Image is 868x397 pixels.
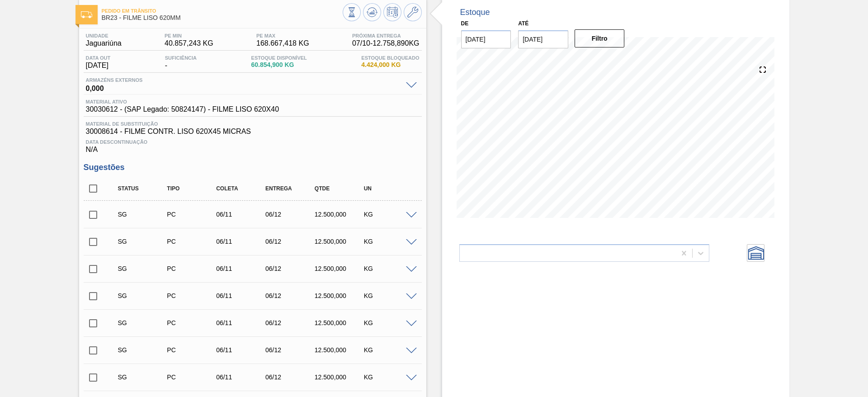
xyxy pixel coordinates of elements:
div: 06/11/2025 [214,292,269,299]
span: 30030612 - (SAP Legado: 50824147) - FILME LISO 620X40 [86,105,279,113]
div: Tipo [165,185,219,192]
span: Suficiência [165,55,197,61]
span: PE MIN [165,33,213,38]
div: Sugestão Criada [116,292,170,299]
button: Visão Geral dos Estoques [343,3,361,21]
div: KG [362,238,416,245]
span: Unidade [86,33,122,38]
button: Filtro [575,29,625,47]
div: 12.500,000 [312,211,367,218]
span: Data out [86,55,111,61]
div: 06/11/2025 [214,319,269,326]
div: Sugestão Criada [116,238,170,245]
img: Ícone [81,11,92,18]
div: 12.500,000 [312,238,367,245]
label: Até [518,20,528,27]
label: De [461,20,469,27]
div: KG [362,373,416,381]
div: 06/11/2025 [214,346,269,354]
span: BR23 - FILME LISO 620MM [102,14,343,21]
div: Pedido de Compra [165,265,219,272]
input: dd/mm/yyyy [518,30,568,48]
div: 06/12/2025 [263,319,318,326]
div: 06/11/2025 [214,211,269,218]
span: Data Descontinuação [86,139,420,145]
button: Ir ao Master Data / Geral [404,3,422,21]
button: Atualizar Gráfico [363,3,381,21]
span: 60.854,900 KG [251,61,307,68]
div: 06/12/2025 [263,265,318,272]
div: KG [362,346,416,354]
div: 12.500,000 [312,373,367,381]
span: Jaguariúna [86,39,122,47]
div: 12.500,000 [312,319,367,326]
span: 07/10 - 12.758,890 KG [352,39,420,47]
div: Sugestão Criada [116,373,170,381]
span: 30008614 - FILME CONTR. LISO 620X45 MICRAS [86,128,420,136]
span: Próxima Entrega [352,33,420,38]
span: PE MAX [256,33,309,38]
div: 06/11/2025 [214,373,269,381]
div: Sugestão Criada [116,211,170,218]
span: 168.667,418 KG [256,39,309,47]
div: 06/11/2025 [214,238,269,245]
span: Estoque Disponível [251,55,307,61]
div: KG [362,211,416,218]
div: Pedido de Compra [165,346,219,354]
span: 4.424,000 KG [361,61,419,68]
h3: Sugestões [84,163,422,172]
div: 12.500,000 [312,265,367,272]
div: Pedido de Compra [165,319,219,326]
input: dd/mm/yyyy [461,30,511,48]
div: Qtde [312,185,367,192]
div: 06/12/2025 [263,346,318,354]
div: 06/12/2025 [263,211,318,218]
span: Armazéns externos [86,77,401,83]
div: Status [116,185,170,192]
span: 0,000 [86,83,401,92]
span: Material ativo [86,99,279,104]
div: 06/11/2025 [214,265,269,272]
div: Estoque [460,8,490,17]
div: Pedido de Compra [165,238,219,245]
button: Programar Estoque [383,3,401,21]
div: UN [362,185,416,192]
div: N/A [84,136,422,154]
div: 12.500,000 [312,346,367,354]
div: 06/12/2025 [263,373,318,381]
div: KG [362,265,416,272]
div: Pedido de Compra [165,373,219,381]
span: Material de Substituição [86,121,420,127]
div: Pedido de Compra [165,292,219,299]
div: KG [362,292,416,299]
div: Pedido de Compra [165,211,219,218]
div: 12.500,000 [312,292,367,299]
div: 06/12/2025 [263,292,318,299]
div: Entrega [263,185,318,192]
div: Coleta [214,185,269,192]
div: 06/12/2025 [263,238,318,245]
div: Sugestão Criada [116,346,170,354]
span: Estoque Bloqueado [361,55,419,61]
div: KG [362,319,416,326]
span: [DATE] [86,61,111,70]
span: Pedido em Trânsito [102,8,343,14]
div: - [163,55,199,70]
span: 40.857,243 KG [165,39,213,47]
div: Sugestão Criada [116,265,170,272]
div: Sugestão Criada [116,319,170,326]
